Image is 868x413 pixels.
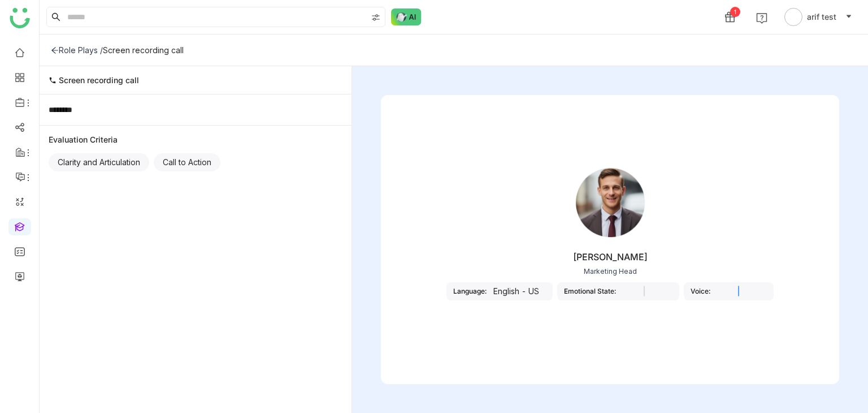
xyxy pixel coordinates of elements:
img: help.svg [756,12,767,24]
div: Voice: [691,287,710,295]
img: avatar [784,8,802,26]
div: 1 [730,7,740,17]
span: Screen recording call [59,75,139,85]
button: arif test [782,8,854,26]
img: search-type.svg [371,13,380,22]
img: logo [10,8,30,28]
div: [PERSON_NAME] [573,251,648,263]
div: Evaluation Criteria [49,135,342,144]
div: Emotional State: [564,287,616,295]
div: Screen recording call [103,45,184,55]
span: arif test [807,11,836,23]
div: Marketing Head [584,267,637,276]
div: Call to Action [154,153,220,171]
img: young_male.png [571,163,650,242]
div: Language: [453,287,487,295]
div: Role Plays / [51,45,103,55]
img: ask-buddy-normal.svg [391,8,422,25]
div: Clarity and Articulation [49,153,149,171]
